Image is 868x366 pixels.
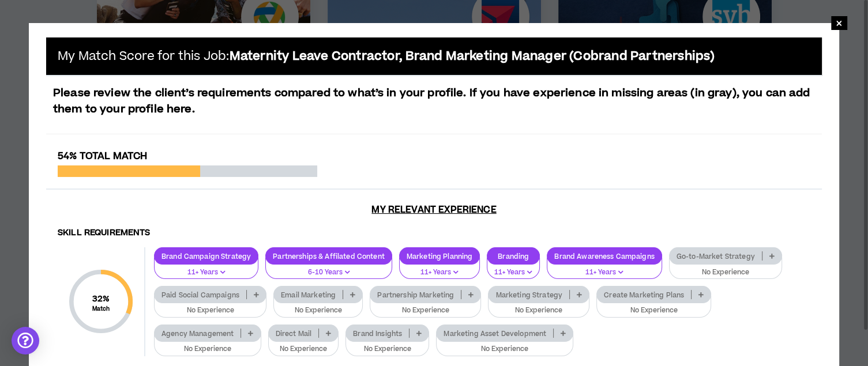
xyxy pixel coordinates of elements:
[495,305,582,316] p: No Experience
[46,85,822,118] p: Please review the client’s requirements compared to what’s in your profile. If you have experienc...
[670,252,762,261] p: Go-to-Market Strategy
[489,290,569,299] p: Marketing Strategy
[669,258,782,280] button: No Experience
[547,258,662,280] button: 11+ Years
[346,329,409,338] p: Brand Insights
[155,290,246,299] p: Paid Social Campaigns
[268,334,339,356] button: No Experience
[487,252,539,261] p: Branding
[154,258,258,280] button: 11+ Years
[281,305,355,316] p: No Experience
[488,296,589,318] button: No Experience
[547,252,662,261] p: Brand Awareness Campaigns
[273,296,363,318] button: No Experience
[161,305,259,316] p: No Experience
[58,228,810,239] h4: Skill Requirements
[58,49,715,63] h5: My Match Score for this Job:
[487,258,540,280] button: 11+ Years
[265,258,392,280] button: 6-10 Years
[596,296,711,318] button: No Experience
[494,267,532,278] p: 11+ Years
[345,334,429,356] button: No Experience
[269,329,319,338] p: Direct Mail
[353,344,422,354] p: No Experience
[604,305,704,316] p: No Experience
[444,344,566,354] p: No Experience
[58,149,147,163] span: 54% Total Match
[437,329,553,338] p: Marketing Asset Development
[266,252,391,261] p: Partnerships & Affilated Content
[230,48,715,65] b: Maternity Leave Contractor, Brand Marketing Manager (Cobrand Partnerships)
[554,267,655,278] p: 11+ Years
[436,334,573,356] button: No Experience
[154,334,261,356] button: No Experience
[836,16,843,30] span: ×
[399,258,480,280] button: 11+ Years
[400,252,480,261] p: Marketing Planning
[370,296,481,318] button: No Experience
[12,327,39,354] div: Open Intercom Messenger
[276,344,332,354] p: No Experience
[161,267,251,278] p: 11+ Years
[92,305,110,313] small: Match
[274,290,343,299] p: Email Marketing
[92,293,110,305] span: 32 %
[155,252,258,261] p: Brand Campaign Strategy
[154,296,266,318] button: No Experience
[370,290,461,299] p: Partnership Marketing
[407,267,473,278] p: 11+ Years
[597,290,691,299] p: Create Marketing Plans
[155,329,241,338] p: Agency Management
[46,204,822,216] h3: My Relevant Experience
[377,305,474,316] p: No Experience
[677,267,775,278] p: No Experience
[273,267,384,278] p: 6-10 Years
[161,344,254,354] p: No Experience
